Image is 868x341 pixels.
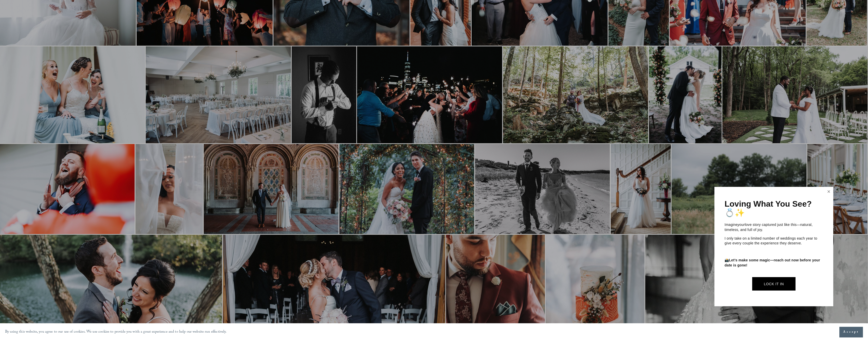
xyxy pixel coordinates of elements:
[738,223,745,227] em: your
[725,258,823,268] p: 📸
[725,200,823,217] h1: Loving What You See? 💍✨
[725,236,823,246] p: I only take on a limited number of weddings each year to give every couple the experience they de...
[725,222,823,232] p: Imagine love story captured just like this—natural, timeless, and full of joy.
[725,258,821,267] strong: Let’s make some magic—reach out now before your date is gone!
[843,330,859,335] span: Accept
[752,277,796,291] a: Lock It In
[839,327,863,337] button: Accept
[5,329,227,336] p: By using this website, you agree to our use of cookies. We use cookies to provide you with a grea...
[825,188,833,196] a: Close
